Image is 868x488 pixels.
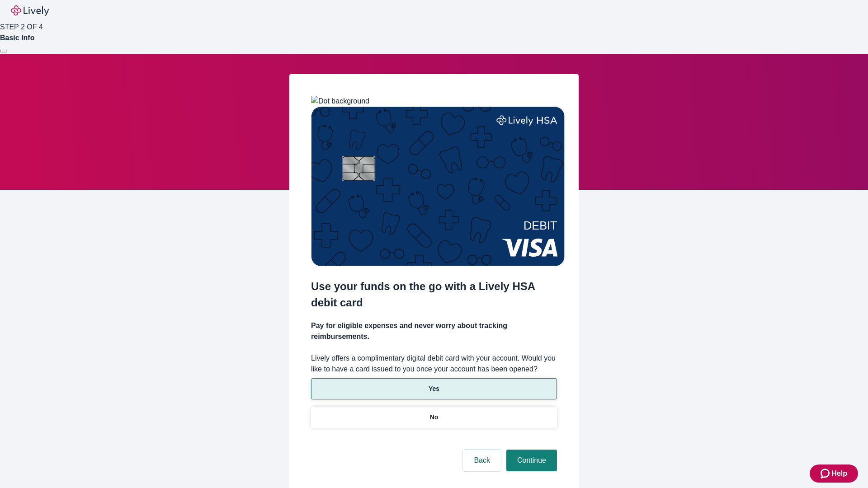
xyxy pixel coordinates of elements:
[311,278,557,311] h2: Use your funds on the go with a Lively HSA debit card
[810,465,858,483] button: Zendesk support iconHelp
[429,384,439,394] p: Yes
[11,5,49,16] img: Lively
[430,413,439,422] p: No
[821,468,831,479] svg: Zendesk support icon
[311,107,565,266] img: Debit card
[311,96,369,107] img: Dot background
[311,353,557,375] label: Lively offers a complimentary digital debit card with your account. Would you like to have a card...
[311,407,557,428] button: No
[311,320,557,342] h4: Pay for eligible expenses and never worry about tracking reimbursements.
[506,450,557,471] button: Continue
[831,468,847,479] span: Help
[463,450,501,471] button: Back
[311,378,557,399] button: Yes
